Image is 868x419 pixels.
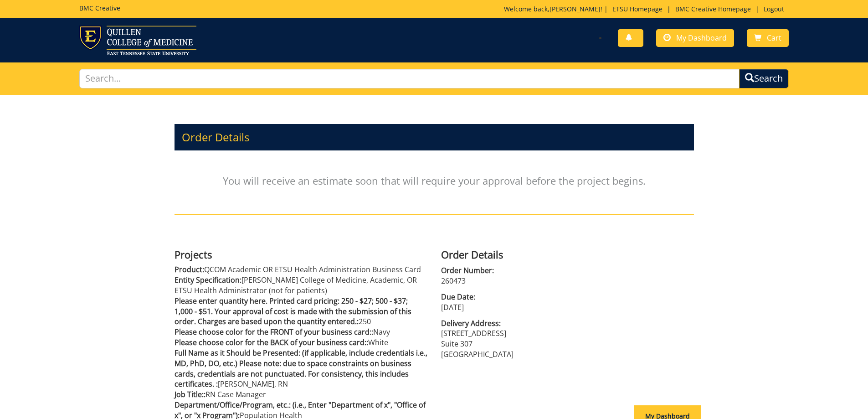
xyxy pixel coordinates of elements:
a: ETSU Homepage [608,5,667,13]
a: BMC Creative Homepage [671,5,755,13]
a: Cart [747,29,789,47]
a: [PERSON_NAME] [550,5,601,13]
span: Full Name as it Should be Presented: (if applicable, include credentials i.e., MD, PhD, DO, etc.)... [175,348,427,389]
span: Please choose color for the BACK of your business card:: [175,337,368,347]
p: Welcome back, ! | | | [504,5,789,14]
h4: Projects [175,249,427,260]
img: ETSU logo [79,26,196,55]
p: QCOM Academic OR ETSU Health Administration Business Card [175,264,427,275]
p: [STREET_ADDRESS] [441,328,694,339]
h5: BMC Creative [79,5,120,11]
p: [GEOGRAPHIC_DATA] [441,349,694,360]
h3: Order Details [175,124,694,150]
p: [PERSON_NAME], RN [175,348,427,389]
p: Suite 307 [441,339,694,349]
h4: Order Details [441,249,694,260]
button: Search [739,69,789,88]
p: White [175,337,427,348]
span: Please choose color for the FRONT of your business card:: [175,327,373,337]
p: 250 [175,296,427,327]
p: [DATE] [441,302,694,313]
input: Search... [79,69,740,88]
a: Logout [759,5,789,13]
span: Please enter quantity here. Printed card pricing: 250 - $27; 500 - $37; 1,000 - $51. Your approva... [175,296,411,327]
a: My Dashboard [656,29,734,47]
p: RN Case Manager [175,389,427,400]
span: Cart [767,33,781,43]
span: Due Date: [441,292,694,302]
span: Product: [175,264,204,274]
p: You will receive an estimate soon that will require your approval before the project begins. [175,155,694,206]
span: Job Title:: [175,389,205,399]
span: Delivery Address: [441,318,694,329]
p: [PERSON_NAME] College of Medicine, Academic, OR ETSU Health Administrator (not for patients) [175,275,427,296]
p: 260473 [441,276,694,286]
span: Order Number: [441,265,694,276]
span: My Dashboard [676,33,727,43]
span: Entity Specification: [175,275,241,285]
p: Navy [175,327,427,337]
